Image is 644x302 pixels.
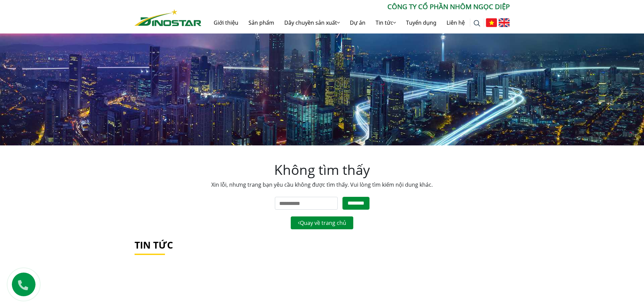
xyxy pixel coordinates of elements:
a: Tin tức [371,12,401,33]
img: Nhôm Dinostar [135,9,201,26]
a: Giới thiệu [209,12,243,33]
a: Tin tức [135,238,173,251]
p: Xin lỗi, nhưng trang bạn yêu cầu không được tìm thấy. Vui lòng tìm kiếm nội dung khác. [135,181,510,189]
a: Quay về trang chủ [291,216,353,229]
img: search [474,20,480,27]
a: Sản phẩm [243,12,279,33]
img: English [499,18,510,27]
a: Tuyển dụng [401,12,442,33]
a: Liên hệ [442,12,470,33]
a: Dây chuyền sản xuất [279,12,345,33]
a: Dự án [345,12,371,33]
img: Tiếng Việt [486,18,497,27]
p: CÔNG TY CỔ PHẦN NHÔM NGỌC DIỆP [201,2,510,12]
h1: Không tìm thấy [135,162,510,178]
